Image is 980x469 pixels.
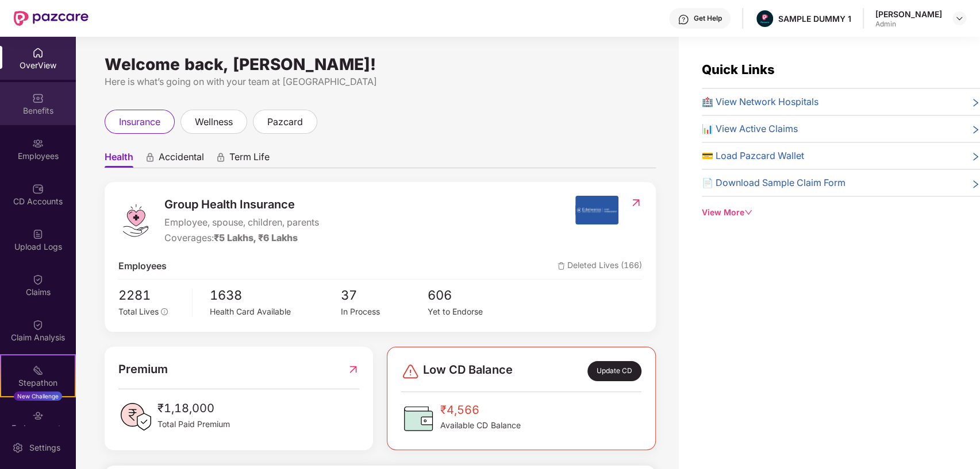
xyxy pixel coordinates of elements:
div: SAMPLE DUMMY 1 [778,13,851,24]
img: svg+xml;base64,PHN2ZyBpZD0iSGVscC0zMngzMiIgeG1sbnM9Imh0dHA6Ly93d3cudzMub3JnLzIwMDAvc3ZnIiB3aWR0aD... [678,14,689,25]
span: 1638 [210,285,341,305]
span: right [971,124,980,136]
div: animation [216,152,226,162]
span: Total Lives [118,307,159,316]
img: svg+xml;base64,PHN2ZyBpZD0iRW5kb3JzZW1lbnRzIiB4bWxucz0iaHR0cDovL3d3dy53My5vcmcvMjAwMC9zdmciIHdpZH... [32,410,44,421]
img: svg+xml;base64,PHN2ZyBpZD0iQ2xhaW0iIHhtbG5zPSJodHRwOi8vd3d3LnczLm9yZy8yMDAwL3N2ZyIgd2lkdGg9IjIwIi... [32,274,44,285]
span: pazcard [267,115,303,129]
img: svg+xml;base64,PHN2ZyBpZD0iRGFuZ2VyLTMyeDMyIiB4bWxucz0iaHR0cDovL3d3dy53My5vcmcvMjAwMC9zdmciIHdpZH... [401,362,420,381]
div: Settings [26,442,64,454]
span: insurance [119,115,160,129]
span: ₹5 Lakhs, ₹6 Lakhs [214,232,298,243]
span: 2281 [118,285,184,305]
img: svg+xml;base64,PHN2ZyBpZD0iU2V0dGluZy0yMHgyMCIgeG1sbnM9Imh0dHA6Ly93d3cudzMub3JnLzIwMDAvc3ZnIiB3aW... [12,442,24,454]
img: insurerIcon [575,196,618,224]
img: New Pazcare Logo [14,11,89,26]
div: Stepathon [1,377,75,389]
div: Get Help [694,14,722,23]
div: View More [702,206,980,219]
img: svg+xml;base64,PHN2ZyBpZD0iRW1wbG95ZWVzIiB4bWxucz0iaHR0cDovL3d3dy53My5vcmcvMjAwMC9zdmciIHdpZHRoPS... [32,138,44,149]
div: New Challenge [14,392,62,401]
img: svg+xml;base64,PHN2ZyBpZD0iRHJvcGRvd24tMzJ4MzIiIHhtbG5zPSJodHRwOi8vd3d3LnczLm9yZy8yMDAwL3N2ZyIgd2... [955,14,964,23]
span: info-circle [161,308,168,315]
span: 🏥 View Network Hospitals [702,95,818,109]
span: Term Life [229,151,270,168]
div: Health Card Available [210,305,341,318]
div: Yet to Endorse [428,305,515,318]
span: ₹1,18,000 [157,400,230,417]
div: Welcome back, [PERSON_NAME]! [105,60,656,69]
img: RedirectIcon [630,197,642,208]
span: Low CD Balance [423,361,512,381]
span: Quick Links [702,62,775,77]
span: 606 [428,285,515,305]
span: Group Health Insurance [164,196,319,214]
img: Pazcare_Alternative_logo-01-01.png [756,10,773,27]
span: 📄 Download Sample Claim Form [702,176,846,190]
span: wellness [195,115,233,129]
div: Update CD [587,361,641,381]
span: Total Paid Premium [157,418,230,431]
img: PaidPremiumIcon [118,400,153,434]
span: down [744,208,752,216]
div: Coverages: [164,231,319,245]
img: svg+xml;base64,PHN2ZyB4bWxucz0iaHR0cDovL3d3dy53My5vcmcvMjAwMC9zdmciIHdpZHRoPSIyMSIgaGVpZ2h0PSIyMC... [32,365,44,376]
span: Premium [118,361,168,378]
img: svg+xml;base64,PHN2ZyBpZD0iVXBsb2FkX0xvZ3MiIGRhdGEtbmFtZT0iVXBsb2FkIExvZ3MiIHhtbG5zPSJodHRwOi8vd3... [32,228,44,240]
span: Employee, spouse, children, parents [164,215,319,230]
span: ₹4,566 [440,401,520,419]
img: svg+xml;base64,PHN2ZyBpZD0iQ2xhaW0iIHhtbG5zPSJodHRwOi8vd3d3LnczLm9yZy8yMDAwL3N2ZyIgd2lkdGg9IjIwIi... [32,319,44,331]
div: Here is what’s going on with your team at [GEOGRAPHIC_DATA] [105,75,656,89]
span: 📊 View Active Claims [702,122,798,136]
span: 37 [340,285,428,305]
img: CDBalanceIcon [401,401,436,436]
span: right [971,151,980,163]
span: Accidental [159,151,204,168]
span: 💳 Load Pazcard Wallet [702,149,804,163]
img: deleteIcon [558,262,565,270]
div: In Process [340,305,428,318]
span: right [971,178,980,190]
div: animation [145,152,155,162]
div: Admin [875,20,942,29]
span: Available CD Balance [440,419,520,432]
img: logo [118,203,153,238]
img: svg+xml;base64,PHN2ZyBpZD0iSG9tZSIgeG1sbnM9Imh0dHA6Ly93d3cudzMub3JnLzIwMDAvc3ZnIiB3aWR0aD0iMjAiIG... [32,47,44,59]
div: [PERSON_NAME] [875,9,942,20]
span: Employees [118,259,167,273]
span: Health [105,151,133,168]
img: svg+xml;base64,PHN2ZyBpZD0iQ0RfQWNjb3VudHMiIGRhdGEtbmFtZT0iQ0QgQWNjb3VudHMiIHhtbG5zPSJodHRwOi8vd3... [32,183,44,195]
img: svg+xml;base64,PHN2ZyBpZD0iQmVuZWZpdHMiIHhtbG5zPSJodHRwOi8vd3d3LnczLm9yZy8yMDAwL3N2ZyIgd2lkdGg9Ij... [32,92,44,104]
span: right [971,97,980,109]
span: Deleted Lives (166) [558,259,642,273]
img: RedirectIcon [347,361,359,378]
